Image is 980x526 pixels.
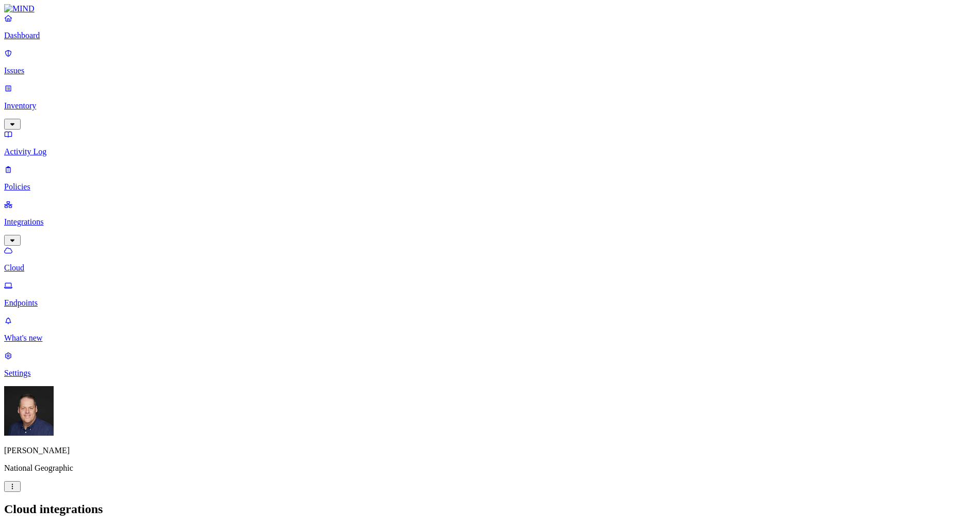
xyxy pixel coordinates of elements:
[4,316,976,343] a: What's new
[4,298,976,308] p: Endpoints
[4,217,976,227] p: Integrations
[4,200,976,244] a: Integrations
[4,84,976,128] a: Inventory
[4,246,976,273] a: Cloud
[4,446,976,455] p: [PERSON_NAME]
[4,31,976,40] p: Dashboard
[4,182,976,192] p: Policies
[4,281,976,308] a: Endpoints
[4,66,976,75] p: Issues
[4,49,976,75] a: Issues
[4,13,976,40] a: Dashboard
[4,464,976,473] p: National Geographic
[4,502,976,516] h2: Cloud integrations
[4,333,976,343] p: What's new
[4,386,54,436] img: Mark DeCarlo
[4,263,976,273] p: Cloud
[4,165,976,192] a: Policies
[4,147,976,156] p: Activity Log
[4,4,35,13] img: MIND
[4,369,976,378] p: Settings
[4,351,976,378] a: Settings
[4,101,976,110] p: Inventory
[4,4,976,13] a: MIND
[4,130,976,156] a: Activity Log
